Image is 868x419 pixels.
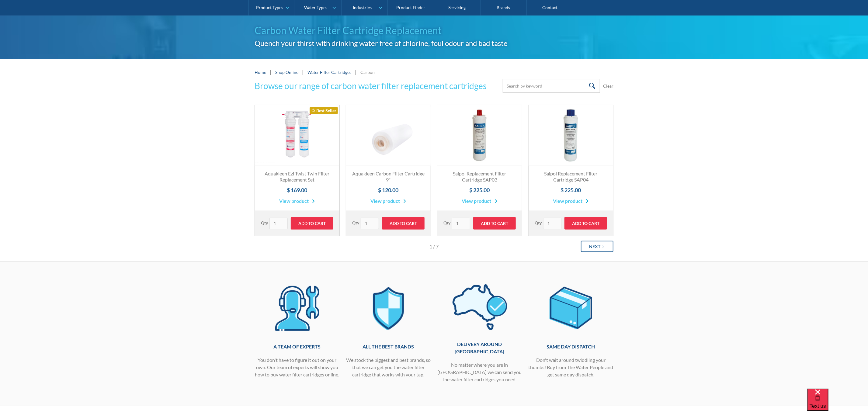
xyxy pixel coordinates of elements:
[437,341,522,355] h4: Delivery around [GEOGRAPHIC_DATA]
[255,23,613,38] h1: Carbon Water Filter Cartridge Replacement
[352,171,425,183] h3: Aquakleen Carbon Filter Cartridge 9"
[269,280,325,337] img: [Water Filter Cartridges] A team of experts
[564,217,607,230] input: Add to Cart
[473,217,516,230] input: Add to Cart
[261,220,268,226] label: Qty
[255,343,340,350] h4: A team of experts
[543,280,599,337] img: [Water Filter Cartridges] Same day dispatch
[256,5,283,10] div: Product Types
[376,243,492,250] div: Page 1 of 7
[255,236,613,252] div: List
[360,69,375,75] div: Carbon
[346,343,431,350] h4: All the best brands
[301,68,304,76] div: |
[352,220,359,226] label: Qty
[603,83,613,89] a: Clear
[434,0,481,16] a: Servicing
[528,343,613,350] h4: Same Day Dispatch
[581,241,613,252] a: Next Page
[269,68,272,76] div: |
[503,79,613,93] form: Email Form
[528,356,613,378] p: Don't wait around twiddling your thumbs! Buy from The Water People and get same day dispatch.
[255,356,340,378] p: You don't have to figure it out on your own. Our team of experts will show you how to buy water f...
[295,0,341,16] a: Water Types
[346,356,431,378] p: We stock the biggest and best brands, so that we can get you the water filter cartridge that work...
[371,197,406,205] a: View product
[307,70,351,75] a: Water Filter Cartridges
[342,0,387,16] a: Industries
[527,0,573,16] a: Contact
[255,105,339,166] a: Best Seller
[443,220,450,226] label: Qty
[452,280,508,334] img: [Water Filter Cartridges] Delivery around Australia
[443,171,516,183] h3: Saipol Replacement Filter Cartridge SAP03
[255,79,487,92] h3: Browse our range of carbon water filter replacement cartridges
[291,217,333,230] input: Add to Cart
[382,217,425,230] input: Add to Cart
[437,361,522,383] p: No matter where you are in [GEOGRAPHIC_DATA] we can send you the water filter cartridges you need.
[535,171,607,183] h3: Saipol Replacement Filter Cartridge SAP04
[443,186,516,194] h4: $ 225.00
[249,0,295,16] a: Product Types
[255,69,266,75] a: Home
[481,0,527,16] a: Brands
[279,197,315,205] a: View product
[353,5,372,10] div: Industries
[304,5,328,10] div: Water Types
[352,186,425,194] h4: $ 120.00
[807,389,868,419] iframe: podium webchat widget bubble
[255,38,613,49] h2: Quench your thirst with drinking water free of chlorine, foul odour and bad taste
[535,186,607,194] h4: $ 225.00
[261,171,333,183] h3: Aquakleen Ezi Twist Twin Filter Replacement Set
[261,186,333,194] h4: $ 169.00
[589,243,600,250] div: Next
[275,69,298,75] a: Shop Online
[503,79,600,93] input: Search by keyword
[361,280,416,337] img: [Water Filter Cartridges] All the best brands
[553,197,589,205] a: View product
[354,68,357,76] div: |
[388,0,434,16] a: Product Finder
[462,197,498,205] a: View product
[310,107,338,114] div: Best Seller
[535,220,542,226] label: Qty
